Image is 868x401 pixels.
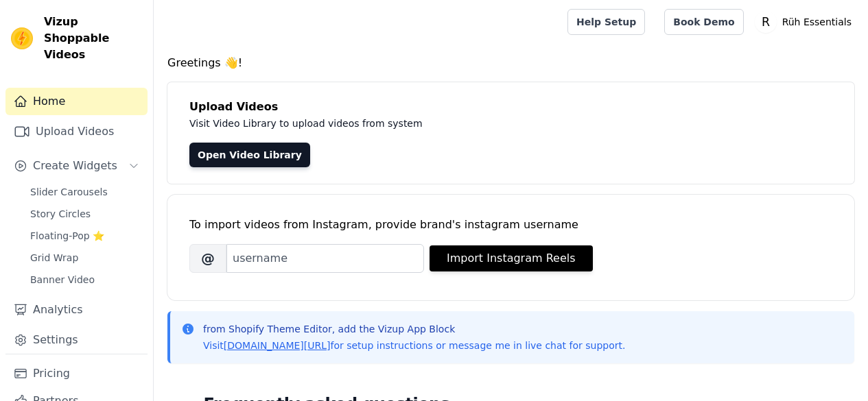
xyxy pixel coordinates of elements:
[22,226,148,245] a: Floating-Pop ⭐
[226,244,424,273] input: username
[5,296,148,324] a: Analytics
[5,88,148,115] a: Home
[430,245,593,271] button: Import Instagram Reels
[44,14,142,63] span: Vizup Shoppable Videos
[762,15,770,29] text: R
[189,143,310,167] a: Open Video Library
[22,248,148,267] a: Grid Wrap
[22,182,148,202] a: Slider Carousels
[30,251,78,265] span: Grid Wrap
[189,217,832,233] div: To import videos from Instagram, provide brand's instagram username
[30,207,91,221] span: Story Circles
[224,340,331,351] a: [DOMAIN_NAME][URL]
[11,27,33,49] img: Vizup
[5,326,148,354] a: Settings
[189,99,832,115] h4: Upload Videos
[777,10,857,34] p: Rüh Essentials
[5,152,148,180] button: Create Widgets
[203,339,625,352] p: Visit for setup instructions or message me in live chat for support.
[30,185,108,199] span: Slider Carousels
[664,9,743,35] a: Book Demo
[30,273,95,287] span: Banner Video
[22,270,148,289] a: Banner Video
[203,322,625,336] p: from Shopify Theme Editor, add the Vizup App Block
[167,55,854,71] h4: Greetings 👋!
[5,118,148,145] a: Upload Videos
[33,158,117,174] span: Create Widgets
[567,9,645,35] a: Help Setup
[22,204,148,223] a: Story Circles
[755,10,857,34] button: R Rüh Essentials
[189,115,804,132] p: Visit Video Library to upload videos from system
[189,244,226,273] span: @
[30,229,104,243] span: Floating-Pop ⭐
[5,360,148,387] a: Pricing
